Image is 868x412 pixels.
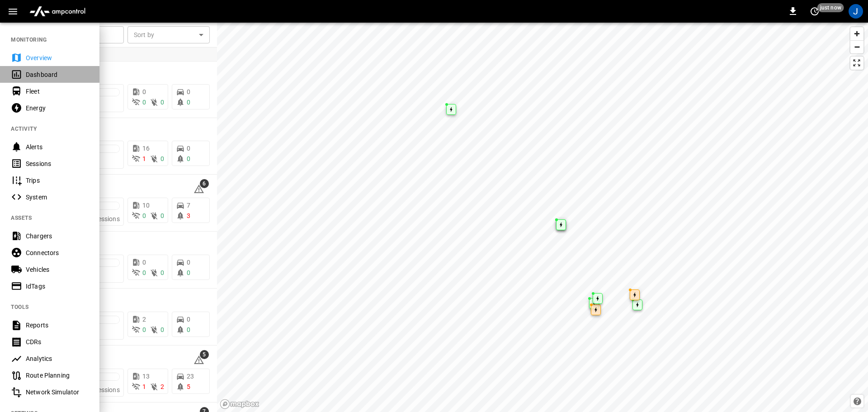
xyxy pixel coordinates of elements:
[26,265,89,274] div: Vehicles
[26,53,89,62] div: Overview
[26,70,89,79] div: Dashboard
[26,337,89,346] div: CDRs
[807,4,822,19] button: set refresh interval
[26,354,89,363] div: Analytics
[26,388,89,397] div: Network Simulator
[26,282,89,291] div: IdTags
[26,232,89,241] div: Chargers
[26,104,89,113] div: Energy
[26,159,89,168] div: Sessions
[26,142,89,152] div: Alerts
[26,321,89,330] div: Reports
[26,371,89,380] div: Route Planning
[26,193,89,202] div: System
[26,3,89,20] img: ampcontrol.io logo
[817,3,844,12] span: just now
[849,4,863,19] div: profile-icon
[26,87,89,96] div: Fleet
[26,248,89,257] div: Connectors
[26,176,89,185] div: Trips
